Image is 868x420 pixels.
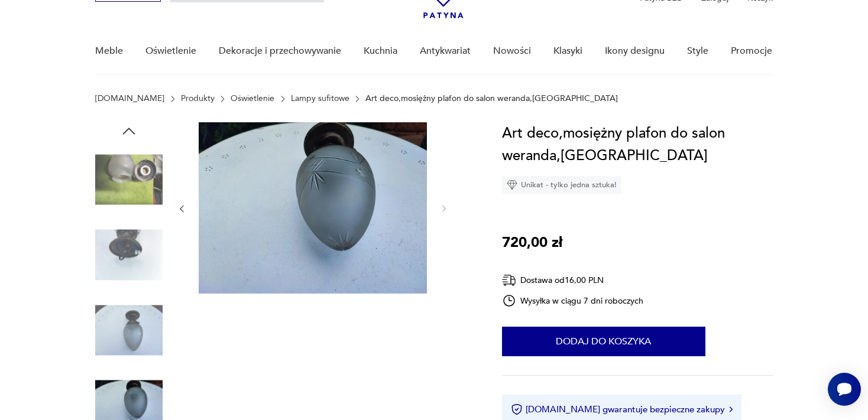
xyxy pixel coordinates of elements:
a: Kuchnia [364,28,397,74]
a: Produkty [181,94,215,103]
p: 720,00 zł [502,232,562,254]
a: Klasyki [553,28,582,74]
a: Nowości [493,28,531,74]
img: Ikona diamentu [507,180,517,190]
a: Ikony designu [605,28,665,74]
a: Dekoracje i przechowywanie [219,28,341,74]
p: Art deco,mosiężny plafon do salon weranda,[GEOGRAPHIC_DATA] [365,94,618,103]
a: Promocje [731,28,772,74]
div: Unikat - tylko jedna sztuka! [502,176,621,194]
div: Dostawa od 16,00 PLN [502,273,644,288]
button: [DOMAIN_NAME] gwarantuje bezpieczne zakupy [511,403,733,415]
img: Ikona strzałki w prawo [729,406,733,412]
img: Ikona certyfikatu [511,403,523,415]
a: Lampy sufitowe [291,94,349,103]
a: Oświetlenie [231,94,274,103]
button: Dodaj do koszyka [502,327,705,356]
a: Style [687,28,708,74]
div: Wysyłka w ciągu 7 dni roboczych [502,294,644,308]
a: [DOMAIN_NAME] [95,94,164,103]
img: Zdjęcie produktu Art deco,mosiężny plafon do salon weranda,łazienka [95,297,163,364]
a: Meble [95,28,123,74]
img: Zdjęcie produktu Art deco,mosiężny plafon do salon weranda,łazienka [95,146,163,213]
iframe: Smartsupp widget button [828,373,861,406]
img: Ikona dostawy [502,273,516,288]
a: Oświetlenie [145,28,196,74]
a: Antykwariat [420,28,471,74]
img: Zdjęcie produktu Art deco,mosiężny plafon do salon weranda,łazienka [95,222,163,289]
h1: Art deco,mosiężny plafon do salon weranda,[GEOGRAPHIC_DATA] [502,122,773,167]
img: Zdjęcie produktu Art deco,mosiężny plafon do salon weranda,łazienka [199,122,427,294]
